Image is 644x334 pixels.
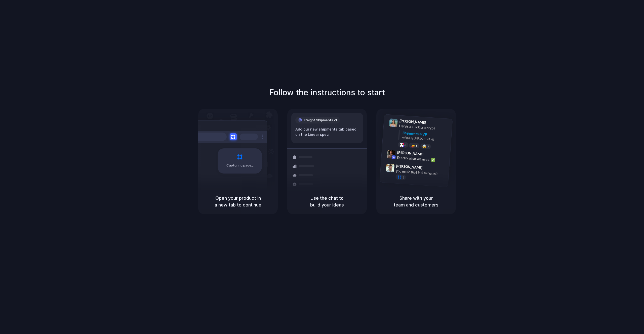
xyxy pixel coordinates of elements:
[422,144,427,148] div: 🤯
[427,120,438,126] span: 9:41 AM
[269,87,385,99] h1: Follow the instructions to start
[295,127,359,137] div: Add our new shipments tab based on the Linear spec
[397,149,424,157] span: [PERSON_NAME]
[399,123,449,132] div: Here's a quick prototype
[382,195,450,208] h5: Share with your team and customers
[396,168,446,177] div: you made that in 5 minutes?!
[427,145,429,148] span: 3
[226,163,254,168] span: Capturing page
[293,195,361,208] h5: Use the chat to build your ideas
[424,165,434,172] span: 9:47 AM
[402,130,449,138] div: Shipments MVP
[304,118,337,123] span: Freight Shipments v1
[402,135,448,142] div: Added by [PERSON_NAME]
[402,176,404,179] span: 1
[397,155,447,163] div: Exactly what we need! ✅
[399,118,426,125] span: [PERSON_NAME]
[405,143,406,146] span: 8
[425,152,435,158] span: 9:42 AM
[396,163,423,170] span: [PERSON_NAME]
[204,195,272,208] h5: Open your product in a new tab to continue
[416,144,418,147] span: 5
